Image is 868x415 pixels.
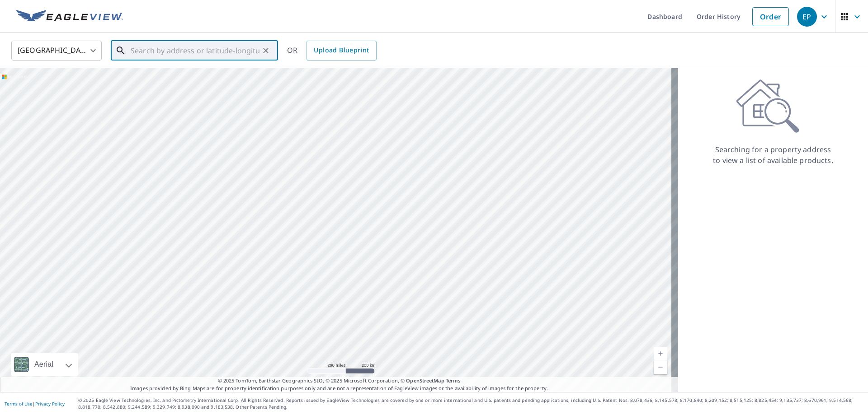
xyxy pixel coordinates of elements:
[11,38,102,63] div: [GEOGRAPHIC_DATA]
[5,401,65,406] p: |
[16,10,123,23] img: EV Logo
[32,353,56,376] div: Aerial
[654,360,667,374] a: Current Level 5, Zoom Out
[752,7,789,26] a: Order
[5,401,33,407] a: Terms of Use
[259,44,272,57] button: Clear
[11,353,78,376] div: Aerial
[78,397,863,410] p: © 2025 Eagle View Technologies, Inc. and Pictometry International Corp. All Rights Reserved. Repo...
[406,377,444,384] a: OpenStreetMap
[797,7,817,27] div: EP
[218,377,461,385] span: © 2025 TomTom, Earthstar Geographics SIO, © 2025 Microsoft Corporation, ©
[35,401,65,407] a: Privacy Policy
[654,347,667,360] a: Current Level 5, Zoom In
[712,144,834,166] p: Searching for a property address to view a list of available products.
[314,45,369,56] span: Upload Blueprint
[307,41,376,61] a: Upload Blueprint
[131,38,259,63] input: Search by address or latitude-longitude
[287,41,377,61] div: OR
[446,377,461,384] a: Terms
